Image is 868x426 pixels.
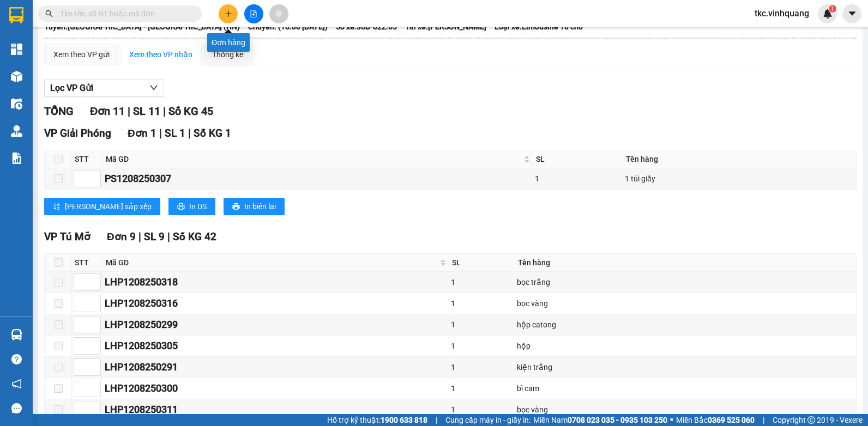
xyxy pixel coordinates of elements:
span: | [138,230,141,243]
sup: 1 [829,5,836,13]
div: Xem theo VP gửi [53,48,110,60]
td: LHP1208250291 [103,357,449,378]
th: SL [449,254,516,272]
div: LHP1208250316 [105,296,447,311]
div: 1 [451,297,514,309]
span: SL 11 [133,105,160,118]
button: aim [269,4,288,23]
span: Hỗ trợ kỹ thuật: [327,414,427,426]
span: ⚪️ [670,418,673,422]
div: bọc trắng [517,276,854,288]
span: SL 9 [144,230,165,243]
span: printer [177,203,185,211]
span: | [128,105,130,118]
td: LHP1208250299 [103,314,449,336]
span: | [159,127,162,139]
strong: 0708 023 035 - 0935 103 250 [568,416,667,424]
img: dashboard-icon [11,44,22,55]
div: LHP1208250318 [105,275,447,290]
div: 1 [535,173,621,185]
span: Mã GD [106,153,522,165]
div: Xem theo VP nhận [129,48,192,60]
button: sort-ascending[PERSON_NAME] sắp xếp [44,198,160,215]
span: caret-down [847,9,857,19]
th: Tên hàng [623,150,857,168]
span: Số KG 45 [168,105,213,118]
td: LHP1208250316 [103,293,449,314]
div: 1 túi giấy [625,173,854,185]
th: SL [533,150,623,168]
th: STT [72,254,103,272]
span: copyright [807,416,815,424]
div: Thống kê [212,48,243,60]
span: | [763,414,764,426]
span: | [163,105,166,118]
div: bọc vàng [517,404,854,416]
span: question-circle [11,354,22,364]
button: printerIn biên lai [224,198,285,215]
div: 1 [451,319,514,331]
td: LHP1208250300 [103,378,449,399]
div: Đơn hàng [207,33,250,52]
span: aim [275,10,282,17]
span: Đơn 1 [128,127,156,139]
strong: 1900 633 818 [381,416,427,424]
div: LHP1208250305 [105,338,447,354]
span: message [11,403,22,413]
span: search [45,10,53,17]
td: LHP1208250311 [103,399,449,421]
img: solution-icon [11,153,22,164]
img: warehouse-icon [11,125,22,137]
div: 1 [451,340,514,352]
strong: 0369 525 060 [708,416,755,424]
span: | [167,230,170,243]
span: | [188,127,191,139]
td: LHP1208250318 [103,272,449,293]
span: | [436,414,437,426]
div: LHP1208250311 [105,402,447,417]
td: LHP1208250305 [103,336,449,357]
div: bọc vàng [517,297,854,309]
img: warehouse-icon [11,98,22,109]
span: plus [225,10,232,17]
span: printer [232,203,240,211]
div: 1 [451,361,514,373]
span: [PERSON_NAME] sắp xếp [65,200,152,212]
span: VP Tú Mỡ [44,230,91,243]
th: STT [72,150,103,168]
div: 1 [451,276,514,288]
div: bì cam [517,382,854,394]
div: hộp [517,340,854,352]
span: sort-ascending [53,203,61,211]
span: Số KG 42 [173,230,216,243]
span: Miền Nam [533,414,667,426]
div: hộp catong [517,319,854,331]
span: Đơn 9 [107,230,136,243]
img: icon-new-feature [823,9,833,19]
span: Mã GD [106,257,438,269]
span: TỔNG [44,105,74,118]
span: notification [11,379,22,389]
div: PS1208250307 [105,171,531,186]
span: Miền Bắc [676,414,755,426]
img: logo-vxr [9,7,23,23]
div: LHP1208250299 [105,317,447,332]
span: Số KG 1 [194,127,231,139]
img: warehouse-icon [11,71,22,82]
span: VP Giải Phóng [44,127,111,139]
input: Tìm tên, số ĐT hoặc mã đơn [60,8,189,20]
button: Lọc VP Gửi [44,80,164,97]
div: 1 [451,382,514,394]
img: warehouse-icon [11,329,22,340]
button: printerIn DS [168,198,215,215]
div: LHP1208250300 [105,381,447,396]
span: tkc.vinhquang [746,7,818,20]
span: down [149,83,158,92]
td: PS1208250307 [103,168,533,190]
div: 1 [451,404,514,416]
span: file-add [250,10,257,17]
span: 1 [830,5,834,13]
span: Cung cấp máy in - giấy in: [445,414,531,426]
span: SL 1 [165,127,185,139]
div: LHP1208250291 [105,360,447,375]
